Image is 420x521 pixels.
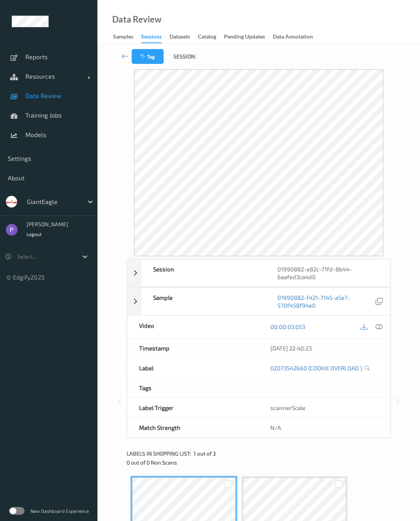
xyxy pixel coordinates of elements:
[127,459,391,466] div: 0 out of 0 Non Scans
[141,32,169,43] a: Sessions
[141,33,162,43] div: Sessions
[224,32,273,42] a: Pending Updates
[127,450,191,458] span: Labels in shopping list:
[127,287,390,315] div: Sample01990882-f421-7145-a5e7-570f458f94e0
[112,16,161,23] div: Data Review
[270,364,362,372] a: 02073542660 (COOKIE OVERLOAD )
[259,398,390,417] div: scannerScale
[127,316,259,338] div: Video
[113,32,141,42] a: Samples
[127,378,259,398] div: Tags
[259,418,390,437] div: N/A
[173,53,196,60] span: Session:
[113,33,133,42] div: Samples
[141,288,266,315] div: Sample
[132,49,164,64] button: Tag
[224,33,265,42] div: Pending Updates
[127,418,259,437] div: Match Strength
[169,32,198,42] a: Datasets
[273,33,313,42] div: Data Annotation
[270,344,378,352] div: [DATE] 22:40:23
[266,259,390,287] div: 01990882-e82c-71fd-8b44-6aafed3ca4d0
[127,338,259,358] div: Timestamp
[277,294,374,309] a: 01990882-f421-7145-a5e7-570f458f94e0
[270,323,305,331] a: 00:00:03.053
[198,33,216,42] div: Catalog
[141,259,266,287] div: Session
[127,358,259,378] div: Label
[127,398,259,417] div: Label Trigger
[127,259,390,287] div: Session01990882-e82c-71fd-8b44-6aafed3ca4d0
[198,32,224,42] a: Catalog
[194,450,216,458] span: 1 out of 3
[169,33,190,42] div: Datasets
[273,32,321,42] a: Data Annotation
